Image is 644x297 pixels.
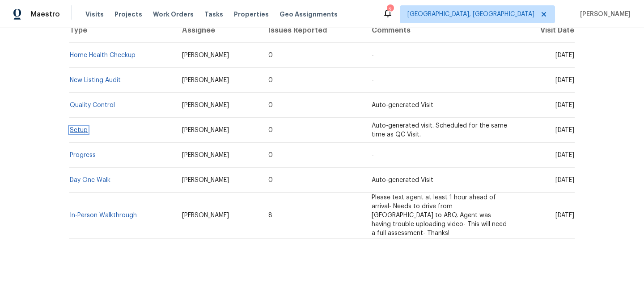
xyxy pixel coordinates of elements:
span: Auto-generated visit. Scheduled for the same time as QC Visit. [372,123,507,138]
th: Comments [364,18,516,43]
span: 0 [268,102,273,108]
a: In-Person Walkthrough [70,212,137,219]
th: Type [69,18,175,43]
a: Progress [70,152,96,158]
span: Visits [85,10,104,19]
span: Auto-generated Visit [372,177,433,183]
span: - [372,77,374,83]
span: [DATE] [555,127,574,133]
a: New Listing Audit [70,77,121,83]
th: Visit Date [516,18,575,43]
span: - [372,152,374,158]
span: Maestro [30,10,60,19]
span: [PERSON_NAME] [182,212,229,219]
a: Quality Control [70,102,115,108]
span: [PERSON_NAME] [182,127,229,133]
div: 2 [387,5,393,14]
span: [PERSON_NAME] [182,52,229,58]
span: Work Orders [153,10,194,19]
span: [PERSON_NAME] [576,10,631,19]
span: [DATE] [555,77,574,83]
a: Home Health Checkup [70,52,136,58]
span: Properties [234,10,269,19]
span: Tasks [204,11,223,17]
span: [PERSON_NAME] [182,152,229,158]
span: Auto-generated Visit [372,102,433,108]
a: Setup [70,127,88,133]
th: Issues Reported [261,18,364,43]
span: Projects [114,10,142,19]
span: [DATE] [555,52,574,58]
span: [DATE] [555,152,574,158]
span: [PERSON_NAME] [182,77,229,83]
span: [GEOGRAPHIC_DATA], [GEOGRAPHIC_DATA] [407,10,534,19]
span: [DATE] [555,102,574,108]
span: [PERSON_NAME] [182,102,229,108]
span: 0 [268,152,273,158]
th: Assignee [175,18,262,43]
span: [DATE] [555,177,574,183]
span: [PERSON_NAME] [182,177,229,183]
span: - [372,52,374,58]
span: 0 [268,177,273,183]
span: 8 [268,212,272,219]
span: 0 [268,77,273,83]
a: Day One Walk [70,177,110,183]
span: Please text agent at least 1 hour ahead of arrival- Needs to drive from [GEOGRAPHIC_DATA] to ABQ.... [372,194,507,236]
span: 0 [268,127,273,133]
span: [DATE] [555,212,574,219]
span: Geo Assignments [280,10,338,19]
span: 0 [268,52,273,58]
